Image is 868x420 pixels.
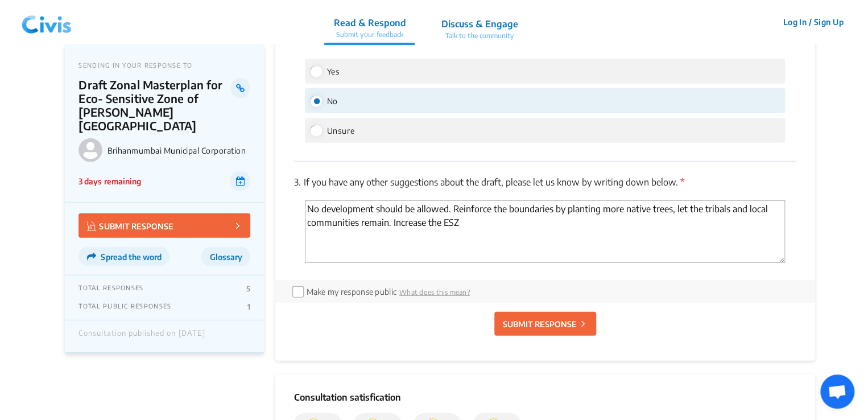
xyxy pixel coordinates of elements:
p: SENDING IN YOUR RESPONSE TO [78,61,250,69]
p: Submit your feedback [333,30,406,40]
label: Make my response public [306,287,396,297]
textarea: 'Type your answer here.' | translate [305,200,784,263]
p: 3 days remaining [78,175,140,187]
p: Discuss & Engage [441,17,518,31]
input: Unsure [311,125,321,135]
div: Open chat [820,374,854,409]
p: Read & Respond [333,16,406,30]
span: What does this mean? [399,288,470,297]
p: Draft Zonal Masterplan for Eco- Sensitive Zone of [PERSON_NAME][GEOGRAPHIC_DATA] [78,78,230,133]
img: Brihanmumbai Municipal Corporation logo [78,138,102,162]
button: Glossary [201,247,250,266]
span: Unsure [326,126,354,135]
p: Talk to the community [441,31,518,41]
p: Brihanmumbai Municipal Corporation [107,146,250,155]
img: Vector.jpg [87,221,96,231]
input: No [311,96,321,106]
p: Consultation satisfication [294,390,796,404]
span: Yes [326,67,340,76]
div: Consultation published on [DATE] [78,329,205,344]
input: Yes [311,66,321,76]
p: 1 [247,302,250,311]
p: SUBMIT RESPONSE [87,219,173,232]
button: Spread the word [78,247,170,266]
button: Log In / Sign Up [775,13,851,31]
span: 3. [294,176,300,188]
p: TOTAL RESPONSES [78,284,143,293]
button: SUBMIT RESPONSE [494,312,596,336]
p: 5 [246,284,250,293]
img: navlogo.png [17,5,76,39]
span: No [326,96,338,106]
button: SUBMIT RESPONSE [78,213,250,238]
span: Spread the word [101,252,161,262]
span: Glossary [209,252,242,262]
p: TOTAL PUBLIC RESPONSES [78,302,171,311]
p: If you have any other suggestions about the draft, please let us know by writing down below. [294,175,796,189]
p: SUBMIT RESPONSE [503,318,577,330]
